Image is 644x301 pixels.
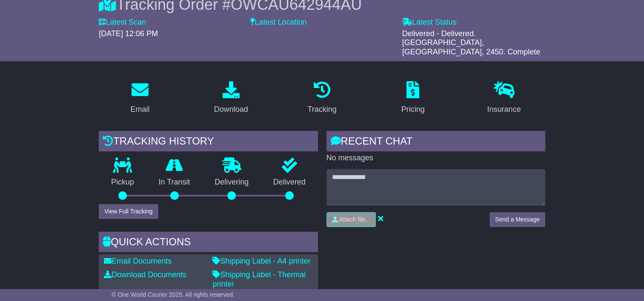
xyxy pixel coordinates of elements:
[104,257,172,265] a: Email Documents
[99,204,158,219] button: View Full Tracking
[326,153,545,163] p: No messages
[214,104,248,115] div: Download
[487,104,521,115] div: Insurance
[302,78,342,118] a: Tracking
[99,131,318,154] div: Tracking history
[112,291,235,298] span: © One World Courier 2025. All rights reserved.
[489,212,545,227] button: Send a Message
[307,104,336,115] div: Tracking
[212,270,306,288] a: Shipping Label - Thermal printer
[99,232,318,255] div: Quick Actions
[481,78,526,118] a: Insurance
[104,270,186,279] a: Download Documents
[250,18,306,27] label: Latest Location
[401,104,425,115] div: Pricing
[99,18,146,27] label: Latest Scan
[402,29,540,56] span: Delivered - Delivered. [GEOGRAPHIC_DATA], [GEOGRAPHIC_DATA], 2450. Complete
[146,178,203,187] p: In Transit
[99,29,158,38] span: [DATE] 12:06 PM
[402,18,457,27] label: Latest Status
[99,178,146,187] p: Pickup
[125,78,155,118] a: Email
[326,131,545,154] div: RECENT CHAT
[202,178,261,187] p: Delivering
[261,178,318,187] p: Delivered
[131,104,150,115] div: Email
[212,257,310,265] a: Shipping Label - A4 printer
[209,78,254,118] a: Download
[396,78,430,118] a: Pricing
